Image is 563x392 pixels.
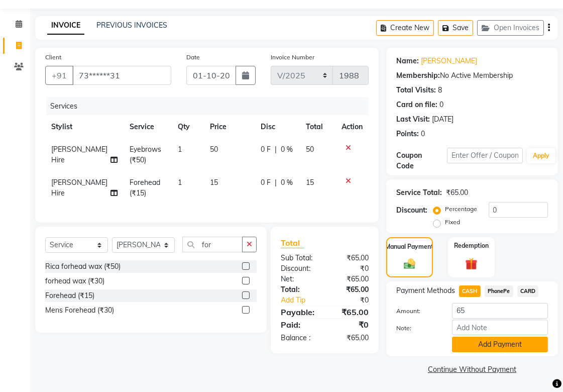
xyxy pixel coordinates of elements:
span: 50 [306,145,314,154]
span: 15 [210,178,218,187]
span: [PERSON_NAME] Hire [51,145,107,164]
th: Stylist [45,116,124,138]
div: Payable: [273,306,325,318]
div: Coupon Code [396,150,447,171]
span: 0 % [281,144,293,155]
div: ₹65.00 [325,253,377,263]
span: | [275,177,277,188]
button: Apply [527,148,555,163]
div: Points: [396,129,419,139]
button: Open Invoices [477,20,544,36]
input: Add Note [452,320,548,335]
span: 0 F [261,177,271,188]
span: CASH [459,285,481,297]
div: Membership: [396,70,440,81]
div: Discount: [396,205,427,216]
div: Net: [273,274,325,284]
div: ₹65.00 [325,284,377,295]
div: Forehead (₹15) [45,290,94,301]
a: Add Tip [273,295,333,306]
th: Disc [255,116,300,138]
span: PhonePe [485,285,513,297]
label: Amount: [389,307,444,316]
div: Card on file: [396,100,437,110]
img: _cash.svg [400,257,419,270]
span: | [275,144,277,155]
span: Forehead (₹15) [130,178,160,198]
div: 0 [421,129,425,139]
span: 15 [306,178,314,187]
input: Amount [452,303,548,319]
th: Qty [172,116,204,138]
div: ₹65.00 [446,187,468,198]
div: Rica forhead wax (₹50) [45,261,121,272]
th: Service [124,116,172,138]
label: Invoice Number [271,53,314,62]
button: +91 [45,66,73,85]
label: Client [45,53,61,62]
label: Note: [389,324,444,333]
label: Manual Payment [386,242,434,251]
label: Redemption [454,241,489,250]
button: Save [438,20,473,36]
div: Last Visit: [396,114,430,125]
div: Balance : [273,333,325,343]
input: Search or Scan [182,237,243,252]
input: Search by Name/Mobile/Email/Code [72,66,171,85]
div: ₹0 [333,295,376,306]
a: PREVIOUS INVOICES [96,21,167,30]
div: ₹0 [325,263,377,274]
button: Create New [376,20,434,36]
th: Total [300,116,335,138]
div: ₹65.00 [325,333,377,343]
button: Add Payment [452,337,548,352]
div: Services [46,97,376,116]
span: 1 [178,145,182,154]
div: ₹65.00 [325,274,377,284]
span: Total [281,238,304,248]
div: ₹0 [325,319,377,331]
div: 0 [439,100,443,110]
div: ₹65.00 [325,306,377,318]
span: Eyebrows (₹50) [130,145,161,164]
label: Fixed [445,218,460,227]
span: Payment Methods [396,285,455,296]
th: Price [204,116,255,138]
a: [PERSON_NAME] [421,56,477,66]
div: No Active Membership [396,70,548,81]
div: [DATE] [432,114,454,125]
span: 0 % [281,177,293,188]
span: 1 [178,178,182,187]
div: Sub Total: [273,253,325,263]
span: 50 [210,145,218,154]
div: 8 [438,85,442,95]
div: Service Total: [396,187,442,198]
a: Continue Without Payment [388,364,556,375]
label: Percentage [445,205,477,214]
div: Total Visits: [396,85,436,95]
input: Enter Offer / Coupon Code [447,148,523,163]
div: Mens Forehead (₹30) [45,305,114,316]
span: 0 F [261,144,271,155]
a: INVOICE [47,17,84,35]
div: forhead wax (₹30) [45,276,104,286]
label: Date [186,53,200,62]
div: Name: [396,56,419,66]
img: _gift.svg [462,256,482,271]
span: CARD [517,285,539,297]
div: Discount: [273,263,325,274]
div: Paid: [273,319,325,331]
span: [PERSON_NAME] Hire [51,178,107,198]
th: Action [335,116,369,138]
div: Total: [273,284,325,295]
